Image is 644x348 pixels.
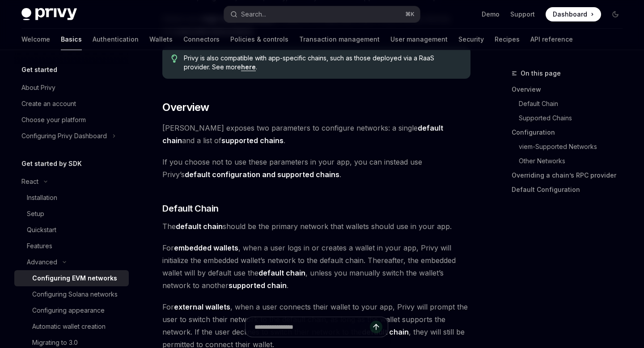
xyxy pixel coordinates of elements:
span: Default Chain [162,202,219,215]
a: Welcome [21,29,50,50]
div: About Privy [21,82,55,93]
svg: Tip [171,55,178,63]
div: Choose your platform [21,115,86,125]
a: viem-Supported Networks [519,140,630,154]
h5: Get started by SDK [21,158,82,169]
a: Recipes [495,29,520,50]
div: Configuring Solana networks [32,289,118,300]
div: Advanced [27,257,57,267]
a: Configuring EVM networks [14,270,129,286]
button: Toggle dark mode [608,7,623,21]
a: Authentication [93,29,139,50]
div: Installation [27,192,57,203]
div: React [21,176,38,187]
a: Dashboard [546,7,601,21]
span: ⌘ K [405,11,415,18]
a: About Privy [14,80,129,96]
a: Configuring Solana networks [14,286,129,302]
a: Basics [61,29,82,50]
a: Choose your platform [14,112,129,128]
span: On this page [521,68,561,79]
a: Other Networks [519,154,630,168]
a: Automatic wallet creation [14,318,129,335]
div: Search... [241,9,266,20]
strong: default chain [258,268,305,277]
a: Policies & controls [230,29,288,50]
a: Configuring appearance [14,302,129,318]
div: Setup [27,208,44,219]
a: Configuration [512,125,630,140]
a: Installation [14,190,129,206]
button: Search...⌘K [224,6,419,22]
div: Create an account [21,98,76,109]
a: API reference [530,29,573,50]
a: Quickstart [14,222,129,238]
a: Supported Chains [519,111,630,125]
a: Connectors [183,29,220,50]
a: here [241,63,256,71]
span: [PERSON_NAME] exposes two parameters to configure networks: a single and a list of . [162,122,470,147]
a: Support [510,10,535,19]
div: Features [27,241,52,251]
a: User management [390,29,448,50]
strong: supported chains [221,136,284,145]
div: Configuring EVM networks [32,273,117,284]
span: The should be the primary network that wallets should use in your app. [162,220,470,233]
button: Send message [370,321,382,333]
a: default configuration and supported chains [185,170,339,179]
h5: Get started [21,64,57,75]
a: Overview [512,82,630,97]
a: Default Chain [519,97,630,111]
a: Create an account [14,96,129,112]
div: Quickstart [27,225,56,235]
a: Wallets [149,29,173,50]
a: Features [14,238,129,254]
a: supported chain [229,281,287,290]
strong: embedded wallets [174,243,238,252]
span: Dashboard [553,10,587,19]
a: Demo [482,10,500,19]
div: Configuring Privy Dashboard [21,131,107,141]
a: Transaction management [299,29,380,50]
span: For , when a user logs in or creates a wallet in your app, Privy will initialize the embedded wal... [162,242,470,292]
a: Security [458,29,484,50]
strong: external wallets [174,302,230,311]
a: supported chains [221,136,284,145]
div: Automatic wallet creation [32,321,106,332]
div: Configuring appearance [32,305,105,316]
div: Migrating to 3.0 [32,337,78,348]
img: dark logo [21,8,77,21]
a: Overriding a chain’s RPC provider [512,168,630,182]
a: Setup [14,206,129,222]
a: Default Configuration [512,182,630,197]
strong: default chain [176,222,223,231]
span: If you choose not to use these parameters in your app, you can instead use Privy’s . [162,156,470,181]
span: Privy is also compatible with app-specific chains, such as those deployed via a RaaS provider. Se... [184,54,462,72]
span: Overview [162,100,209,115]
